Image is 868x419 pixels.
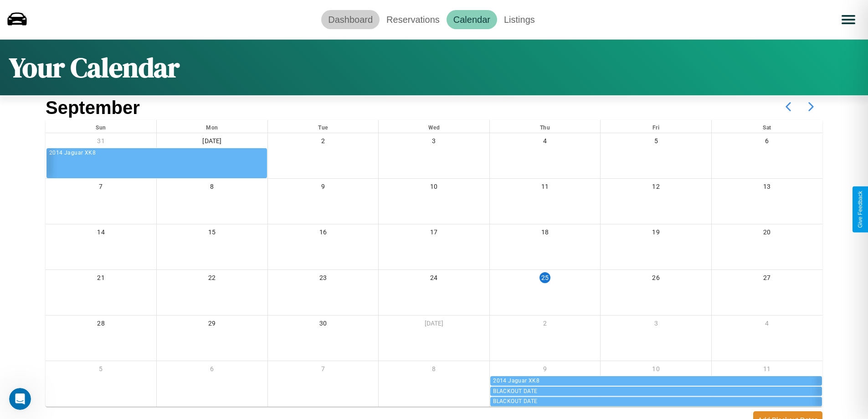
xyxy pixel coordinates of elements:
a: Dashboard [321,10,380,29]
div: 31 [46,133,156,152]
div: 2014 Jaguar XK8 [493,377,820,386]
div: 2 [490,316,601,334]
div: 18 [490,224,601,243]
div: 14 [46,224,156,243]
h2: September [46,98,140,118]
button: Open menu [836,7,861,32]
a: Reservations [380,10,447,29]
div: 7 [46,179,156,197]
div: 10 [379,179,489,197]
div: 21 [46,270,156,289]
div: 27 [712,270,822,289]
div: 9 [268,179,379,197]
div: 29 [157,316,267,334]
div: 12 [601,179,711,197]
div: BLACKOUT DATE [493,397,820,406]
div: Thu [490,120,601,133]
div: 5 [46,361,156,380]
div: [DATE] [157,133,267,152]
div: Fri [601,120,711,133]
div: 3 [601,316,711,334]
div: 20 [712,224,822,243]
div: 11 [490,179,601,197]
div: 4 [490,133,601,152]
div: Wed [379,120,489,133]
div: 9 [490,361,601,380]
div: 7 [268,361,379,380]
div: 16 [268,224,379,243]
div: 19 [601,224,711,243]
div: Tue [268,120,379,133]
div: 3 [379,133,489,152]
h1: Your Calendar [9,49,180,86]
div: 22 [157,270,267,289]
div: 10 [601,361,711,380]
div: 11 [712,361,822,380]
div: 6 [712,133,822,152]
div: 17 [379,224,489,243]
div: 2014 Jaguar XK8 [49,149,265,158]
div: 26 [601,270,711,289]
div: 5 [601,133,711,152]
div: 25 [539,272,550,283]
a: Listings [497,10,542,29]
div: 8 [379,361,489,380]
div: Give Feedback [857,191,863,228]
div: [DATE] [379,316,489,334]
div: 2 [268,133,379,152]
div: 8 [157,179,267,197]
div: 30 [268,316,379,334]
div: Mon [157,120,267,133]
iframe: Intercom live chat [9,388,31,410]
div: 13 [712,179,822,197]
div: 15 [157,224,267,243]
div: 6 [157,361,267,380]
div: 23 [268,270,379,289]
div: Sun [46,120,156,133]
a: Calendar [447,10,497,29]
div: 4 [712,316,822,334]
div: 28 [46,316,156,334]
div: BLACKOUT DATE [493,387,820,396]
div: 24 [379,270,489,289]
div: Sat [712,120,822,133]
